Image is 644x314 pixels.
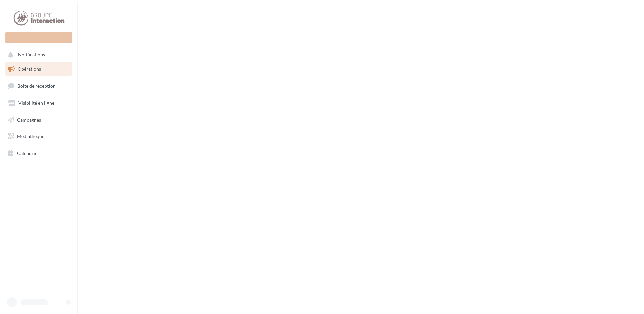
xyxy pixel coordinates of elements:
[17,117,41,122] span: Campagnes
[17,150,39,156] span: Calendrier
[4,62,73,76] a: Opérations
[18,100,54,106] span: Visibilité en ligne
[17,133,44,139] span: Médiathèque
[4,129,73,144] a: Médiathèque
[4,78,73,93] a: Boîte de réception
[5,32,72,43] div: Nouvelle campagne
[17,83,56,89] span: Boîte de réception
[18,66,41,72] span: Opérations
[4,96,73,110] a: Visibilité en ligne
[4,113,73,127] a: Campagnes
[4,146,73,160] a: Calendrier
[18,52,45,58] span: Notifications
